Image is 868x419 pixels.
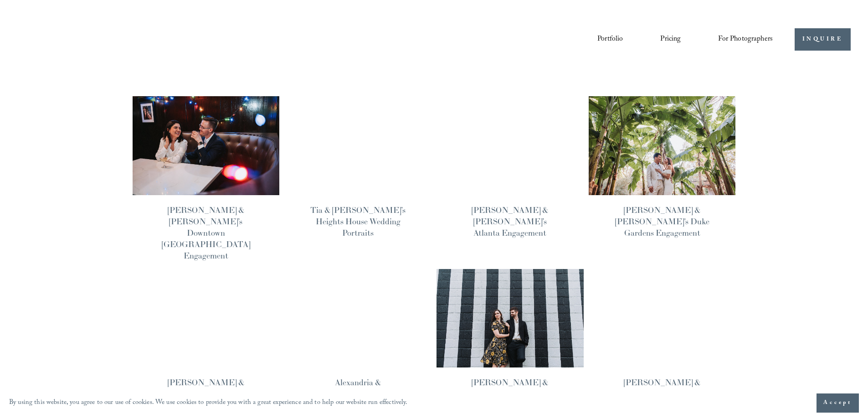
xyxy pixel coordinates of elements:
[310,205,406,238] a: Tia & [PERSON_NAME]’s Heights House Wedding Portraits
[588,96,736,195] img: Francesca &amp; George's Duke Gardens Engagement
[468,377,551,410] a: [PERSON_NAME] & [PERSON_NAME]'s Goldsboro Engagement
[795,28,851,51] a: INQUIRE
[436,268,584,367] img: Adrienne &amp; Michael's Goldsboro Engagement
[718,32,773,47] span: For Photographers
[597,31,623,47] a: Portfolio
[162,205,250,261] a: [PERSON_NAME] & [PERSON_NAME]’s Downtown [GEOGRAPHIC_DATA] Engagement
[284,268,432,367] img: Alexandria &amp; Ahmed's City Market Engagement
[472,205,548,238] a: [PERSON_NAME] & [PERSON_NAME]’s Atlanta Engagement
[160,377,252,410] a: [PERSON_NAME] & [PERSON_NAME]’s Outer Banks Engagement
[9,397,408,410] p: By using this website, you agree to our use of cookies. We use cookies to provide you with a grea...
[315,377,401,410] a: Alexandria & [PERSON_NAME] City Market Engagement
[132,268,280,367] img: Lauren &amp; Ian’s Outer Banks Engagement
[17,9,91,70] img: John Branch IV Photography
[660,31,681,47] a: Pricing
[284,96,432,195] img: Tia &amp; Obinna’s Heights House Wedding Portraits
[817,393,859,413] button: Accept
[588,268,736,367] img: Samantha &amp; Ryan's NC Museum of Art Engagement
[132,96,280,195] img: Lorena &amp; Tom’s Downtown Durham Engagement
[436,96,584,195] img: Shakira &amp; Shawn’s Atlanta Engagement
[718,31,773,47] a: folder dropdown
[615,205,709,238] a: [PERSON_NAME] & [PERSON_NAME]'s Duke Gardens Engagement
[823,398,852,408] span: Accept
